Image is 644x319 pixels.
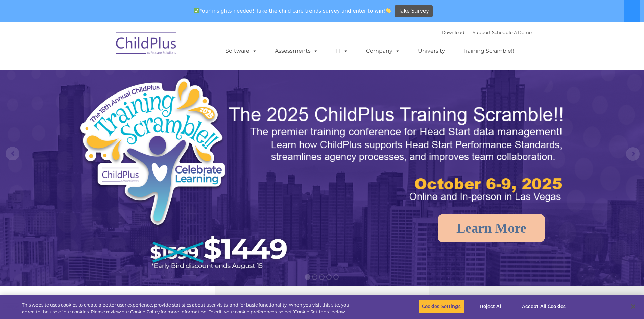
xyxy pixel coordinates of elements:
font: | [442,30,532,35]
a: University [411,44,452,58]
a: Software [219,44,264,58]
span: Last name [94,45,115,50]
a: Learn More [438,214,545,242]
a: Company [359,44,407,58]
a: Download [442,30,464,35]
button: Accept All Cookies [518,299,569,314]
img: ChildPlus by Procare Solutions [113,28,180,61]
button: Close [626,299,641,314]
img: 👏 [386,8,391,13]
a: Take Survey [395,5,433,17]
span: Take Survey [399,5,429,17]
a: Schedule A Demo [492,30,532,35]
a: Assessments [268,44,325,58]
a: Training Scramble!! [456,44,521,58]
button: Cookies Settings [418,299,464,314]
button: Reject All [470,299,512,314]
span: Phone number [94,72,123,77]
span: Your insights needed! Take the child care trends survey and enter to win! [191,4,394,18]
a: Support [473,30,491,35]
a: IT [329,44,355,58]
div: This website uses cookies to create a better user experience, provide statistics about user visit... [22,302,354,315]
img: ✅ [194,8,199,13]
